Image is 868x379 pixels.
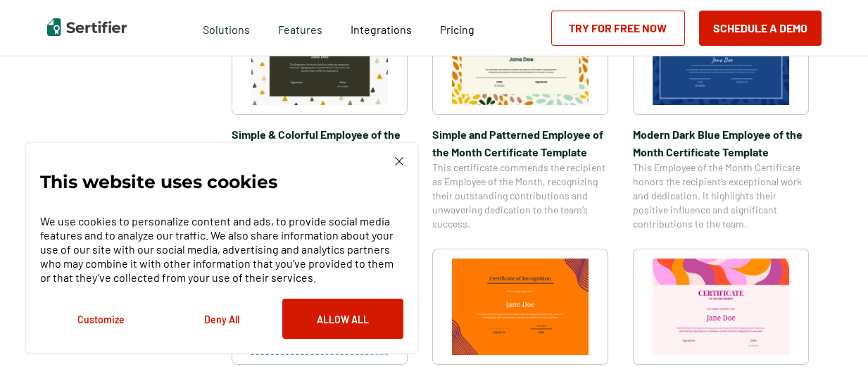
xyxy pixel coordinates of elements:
[432,125,608,161] span: Simple and Patterned Employee of the Month Certificate Template
[282,299,403,339] button: Allow All
[633,161,809,231] span: This Employee of the Month Certificate honors the recipient’s exceptional work and dedication. It...
[452,259,589,355] img: Certificate of Recognition for Pastor
[551,11,685,46] a: Try for Free Now
[232,125,408,161] span: Simple & Colorful Employee of the Month Certificate Template
[452,8,589,105] img: Simple and Patterned Employee of the Month Certificate Template
[203,19,250,37] span: Solutions
[699,11,822,46] button: Schedule a Demo
[351,23,412,36] span: Integrations
[633,125,809,161] span: Modern Dark Blue Employee of the Month Certificate Template
[40,214,403,285] p: We use cookies to personalize content and ads, to provide social media features and to analyze ou...
[278,19,322,37] span: Features
[653,8,789,105] img: Modern Dark Blue Employee of the Month Certificate Template
[395,157,403,166] img: Cookie Popup Close
[161,299,282,339] button: Deny All
[440,19,474,37] a: Pricing
[40,175,277,189] p: This website uses cookies
[653,259,789,355] img: Certificate of Achievement for Preschool Template
[351,19,412,37] a: Integrations
[432,161,608,231] span: This certificate commends the recipient as Employee of the Month, recognizing their outstanding c...
[47,18,127,36] img: Sertifier | Digital Credentialing Platform
[251,8,388,105] img: Simple & Colorful Employee of the Month Certificate Template
[40,299,161,339] button: Customize
[440,23,474,36] span: Pricing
